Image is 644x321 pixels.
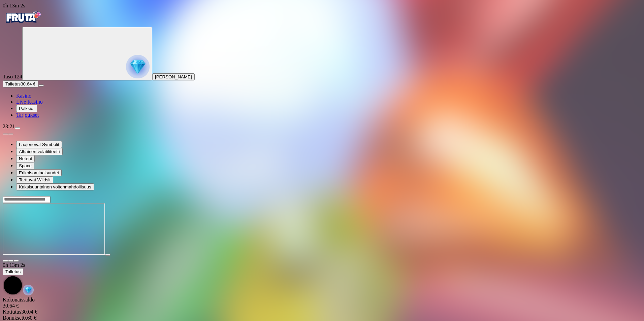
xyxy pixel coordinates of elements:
span: Bonukset [3,315,23,321]
div: 30.04 € [3,309,641,315]
nav: Main menu [3,93,641,118]
span: Tarttuvat Wildsit [19,177,51,182]
button: Alhainen volatiliteetti [16,148,63,155]
img: Fruta [3,9,43,26]
span: user session time [3,262,25,268]
span: Talletus [5,81,21,86]
button: Laajenevat Symbolit [16,141,62,148]
button: menu [15,127,20,129]
button: play icon [105,254,110,256]
span: user session time [3,3,25,8]
button: Talletus [3,268,23,275]
a: Tarjoukset [16,112,39,118]
a: Fruta [3,21,43,27]
span: Netent [19,156,32,161]
span: Talletus [5,269,21,274]
button: chevron-down icon [8,260,13,262]
button: close icon [3,260,8,262]
button: Palkkiot [16,105,37,112]
span: Alhainen volatiliteetti [19,149,60,154]
a: Kasino [16,93,31,99]
span: Space [19,163,32,168]
span: Erikoisominaisuudet [19,170,59,175]
input: Search [3,196,51,203]
button: fullscreen icon [13,260,19,262]
span: Kotiutus [3,309,21,315]
a: Live Kasino [16,99,43,105]
button: Erikoisominaisuudet [16,169,62,176]
iframe: Starburst [3,203,105,255]
span: 23:21 [3,123,15,129]
button: next slide [8,133,13,135]
button: Tarttuvat Wildsit [16,176,53,183]
span: Palkkiot [19,106,35,111]
div: 0.60 € [3,315,641,321]
span: 30.64 € [21,81,35,86]
span: [PERSON_NAME] [155,74,192,79]
div: 30.64 € [3,303,641,309]
button: Space [16,162,34,169]
button: menu [38,84,44,86]
div: Kokonaissaldo [3,297,641,309]
button: reward progress [22,27,152,80]
img: reward-icon [23,285,34,295]
button: [PERSON_NAME] [152,73,195,80]
button: Talletusplus icon30.64 € [3,80,38,87]
div: Game menu [3,262,641,297]
button: Netent [16,155,35,162]
span: Taso 124 [3,74,22,79]
img: reward progress [126,55,150,78]
button: Kaksisuuntainen voitonmahdollisuus [16,183,94,190]
nav: Primary [3,9,641,118]
span: Kaksisuuntainen voitonmahdollisuus [19,184,91,189]
span: Laajenevat Symbolit [19,142,59,147]
button: prev slide [3,133,8,135]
